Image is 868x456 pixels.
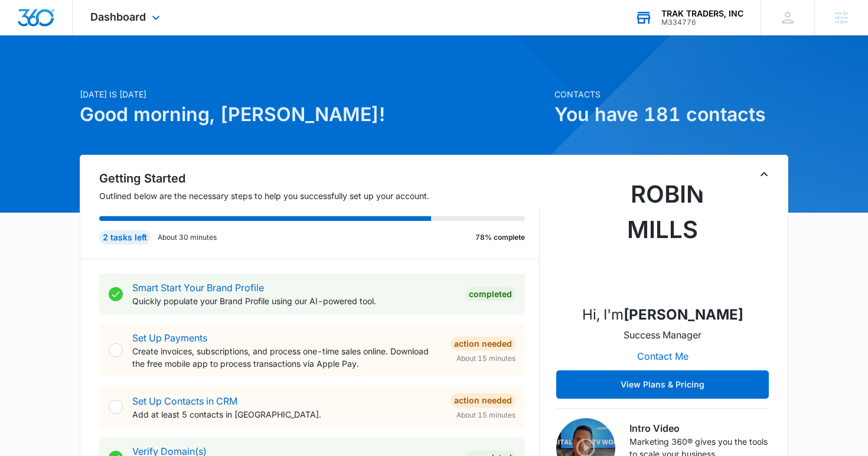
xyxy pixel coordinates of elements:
[624,306,743,323] strong: [PERSON_NAME]
[99,230,151,245] div: 2 tasks left
[132,395,237,407] a: Set Up Contacts in CRM
[451,393,515,408] div: Action Needed
[132,282,264,294] a: Smart Start Your Brand Profile
[90,11,146,23] span: Dashboard
[475,232,525,243] p: 78% complete
[158,232,217,243] p: About 30 minutes
[554,88,788,100] p: Contacts
[99,170,540,187] h2: Getting Started
[554,100,788,129] h1: You have 181 contacts
[132,408,441,421] p: Add at least 5 contacts in [GEOGRAPHIC_DATA].
[80,88,547,100] p: [DATE] is [DATE]
[80,100,547,129] h1: Good morning, [PERSON_NAME]!
[132,332,207,344] a: Set Up Payments
[451,337,515,351] div: Action Needed
[456,410,515,421] span: About 15 minutes
[456,353,515,364] span: About 15 minutes
[556,370,769,399] button: View Plans & Pricing
[757,167,771,181] button: Toggle Collapse
[661,18,743,27] div: account id
[624,328,701,342] p: Success Manager
[603,177,722,295] img: Robin Mills
[661,9,743,18] div: account name
[99,190,540,202] p: Outlined below are the necessary steps to help you successfully set up your account.
[465,287,515,301] div: Completed
[132,295,456,307] p: Quickly populate your Brand Profile using our AI-powered tool.
[132,345,441,370] p: Create invoices, subscriptions, and process one-time sales online. Download the free mobile app t...
[625,342,700,370] button: Contact Me
[629,421,769,435] h3: Intro Video
[582,304,743,325] p: Hi, I'm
